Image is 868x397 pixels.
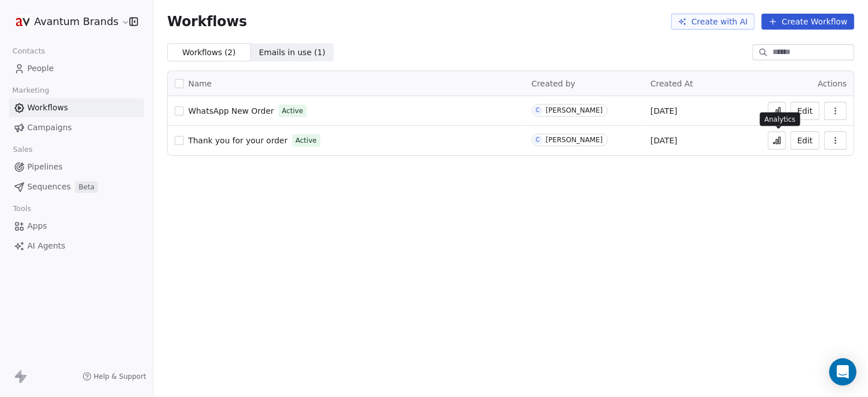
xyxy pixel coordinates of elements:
span: Beta [75,181,98,193]
span: Marketing [7,82,54,99]
span: [DATE] [651,135,677,146]
span: Actions [818,79,847,88]
a: Campaigns [9,118,144,137]
button: Create Workflow [762,14,854,30]
a: Pipelines [9,158,144,176]
img: fav-icon-160x160.png [16,15,30,28]
span: Created At [651,79,693,88]
div: Open Intercom Messenger [829,358,857,386]
span: Contacts [7,43,50,60]
span: Help & Support [94,372,146,381]
span: [DATE] [651,105,677,117]
a: Thank you for your order [188,135,288,146]
span: Sales [8,141,38,158]
span: Workflows [27,102,68,114]
a: AI Agents [9,237,144,255]
span: AI Agents [27,240,65,252]
p: Analytics [764,115,796,124]
span: WhatsApp New Order [188,106,274,115]
div: [PERSON_NAME] [546,106,603,114]
span: Avantum Brands [34,14,118,29]
span: Thank you for your order [188,136,288,145]
div: C [536,135,540,144]
a: WhatsApp New Order [188,105,274,117]
button: Create with AI [671,14,755,30]
span: Apps [27,220,47,232]
span: Created by [532,79,576,88]
a: Apps [9,217,144,235]
span: Active [282,106,303,116]
div: [PERSON_NAME] [546,136,603,144]
button: Edit [791,102,820,120]
span: Tools [8,200,36,217]
span: Emails in use ( 1 ) [259,47,325,59]
a: Workflows [9,98,144,117]
span: Sequences [27,181,71,193]
a: People [9,59,144,78]
span: Workflows [167,14,247,30]
span: People [27,63,54,75]
a: SequencesBeta [9,177,144,196]
button: Edit [791,131,820,150]
span: Campaigns [27,122,72,134]
span: Name [188,78,212,90]
span: Active [296,135,317,146]
div: C [536,106,540,115]
button: Avantum Brands [14,12,121,31]
span: Pipelines [27,161,63,173]
a: Help & Support [82,372,146,381]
